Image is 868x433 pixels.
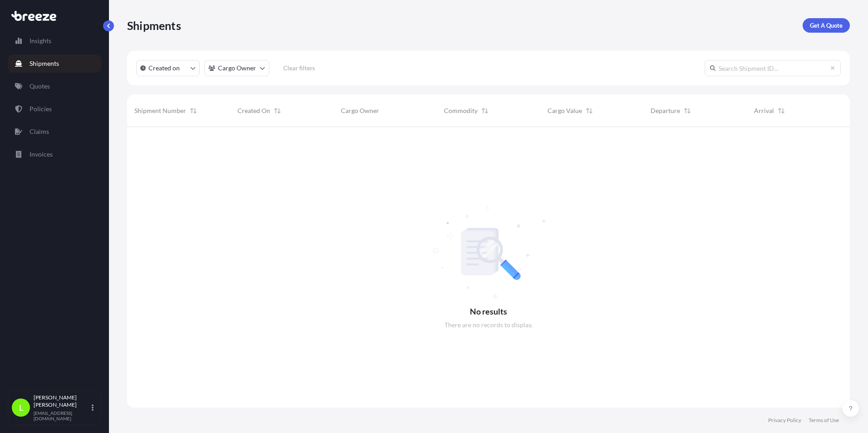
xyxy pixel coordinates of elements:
button: Sort [682,105,693,116]
button: Sort [584,105,595,116]
a: Invoices [8,145,101,163]
p: Shipments [127,18,181,33]
button: createdOn Filter options [136,60,200,76]
input: Search Shipment ID... [705,60,841,76]
span: Cargo Owner [341,106,379,115]
a: Insights [8,32,101,50]
span: Cargo Value [547,106,582,115]
p: Get A Quote [810,21,843,30]
a: Get A Quote [803,18,850,33]
p: Invoices [30,150,53,159]
p: Created on [148,64,180,73]
p: Cargo Owner [218,64,256,73]
button: cargoOwner Filter options [204,60,269,76]
p: [EMAIL_ADDRESS][DOMAIN_NAME] [34,410,90,421]
button: Clear filters [274,61,325,75]
a: Claims [8,123,101,141]
p: Policies [30,104,52,113]
button: Sort [188,105,199,116]
span: Shipment Number [134,106,186,115]
p: [PERSON_NAME] [PERSON_NAME] [34,394,90,408]
span: L [19,403,23,412]
a: Policies [8,100,101,118]
a: Shipments [8,54,101,73]
p: Claims [30,127,49,136]
span: Created On [237,106,270,115]
p: Shipments [30,59,59,68]
button: Sort [479,105,490,116]
p: Quotes [30,82,50,91]
a: Privacy Policy [768,417,801,424]
span: Arrival [754,106,774,115]
a: Terms of Use [809,417,839,424]
span: Commodity [444,106,478,115]
p: Insights [30,36,51,45]
a: Quotes [8,77,101,95]
span: Departure [651,106,680,115]
button: Sort [776,105,787,116]
button: Sort [272,105,283,116]
p: Clear filters [283,64,315,73]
